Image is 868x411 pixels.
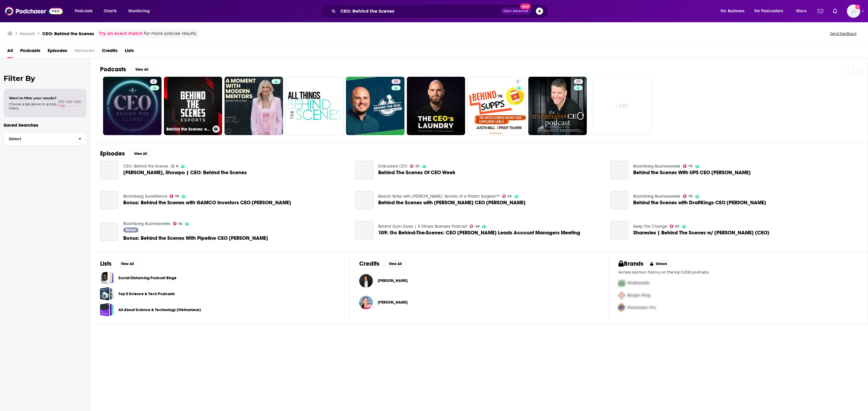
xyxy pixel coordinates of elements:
a: Keep The Change [633,224,667,229]
a: Behind the Scenes With UPS CEO David Abney [610,161,629,179]
h3: Behind the Scenes: eSports [166,127,210,132]
a: Podcasts [20,46,40,58]
h3: CEO: Behind the Scenes [42,31,94,36]
a: 109: Go Behind-The-Scenes: CEO Mike Arce Leads Account Managers Meeting [355,221,373,239]
span: 8 [153,79,155,85]
button: Unlock [646,260,671,267]
span: Select [4,137,74,141]
a: Social Distancing Podcast Binge [118,275,177,281]
span: Podchaser Pro [627,305,656,310]
h2: Brands [618,260,643,267]
span: More [796,7,807,15]
span: Behind the Scenes With UPS CEO [PERSON_NAME] [633,170,751,175]
a: Kristen Butler [378,300,408,305]
a: Bonus: Behind the Scenes With Pipeline CEO Katica Roy [100,223,118,241]
a: 34 [392,79,401,84]
a: Bonus: Behind the Scenes With Pipeline CEO Katica Roy [123,236,268,241]
button: Open AdvancedNew [501,8,531,15]
div: Search podcasts, credits, & more... [327,4,554,18]
button: View All [130,150,151,157]
a: 29 [574,79,583,84]
a: EpisodesView All [100,150,151,157]
img: Podchaser - Follow, Share and Rate Podcasts [5,5,63,17]
span: Behind the Scenes with [PERSON_NAME] CEO [PERSON_NAME] [378,200,526,205]
a: Sharesies | Behind The Scenes w/ Leighton Roberts (CEO) [633,230,769,235]
span: 109: Go Behind-The-Scenes: CEO [PERSON_NAME] Leads Account Managers Meeting [378,230,580,235]
span: 8 [176,165,178,168]
span: Monitoring [128,7,150,15]
p: Access sponsor history on the top 5,000 podcasts. [618,270,858,274]
span: Burger King [627,293,650,298]
a: 8 [150,79,157,84]
a: Beauty Bytes with Dr. Kay: Secrets of a Plastic Surgeon™ [378,194,500,199]
a: Bloomberg Surveillance [123,194,167,199]
button: View All [131,66,153,73]
a: Behind Gym Doors | A Fitness Business Podcast [378,224,467,229]
img: Kristen Butler [359,296,373,309]
span: 48 [475,225,480,228]
a: Top 5 Science & Tech Podcasts [118,291,175,297]
a: All [7,46,13,58]
a: Top 5 Science & Tech Podcasts [100,287,114,301]
a: Behind the Scenes with Benev CEO Ethan Min [355,191,373,209]
span: Logged in as AlkaNara [847,5,860,18]
span: Charts [104,7,117,15]
span: Podcasts [75,7,93,15]
a: Andrew Slater [378,278,408,283]
a: 53 [410,164,420,168]
a: Bloomberg Businessweek [633,194,681,199]
a: CreditsView All [359,260,406,267]
a: All About Science & Technology (Vietnamese) [118,307,201,313]
a: ListsView All [100,260,138,267]
h2: Episodes [100,150,125,157]
span: Credits [102,46,118,58]
span: Behind The Scenes Of CEO Week [378,170,455,175]
a: 8 [103,77,162,135]
span: Bonus [126,228,136,232]
a: 53 [502,194,512,198]
a: 8 [171,164,178,168]
a: Behind the Scenes With UPS CEO David Abney [633,170,751,175]
button: Send feedback [828,31,858,36]
a: Behind The Scenes Of CEO Week [355,161,373,179]
h2: Credits [359,260,379,267]
span: For Business [721,7,744,15]
span: 34 [394,79,398,85]
a: 5 [467,77,526,135]
span: 63 [675,225,679,228]
a: 29 [528,77,587,135]
span: 76 [688,165,693,168]
a: Show notifications dropdown [830,6,840,16]
a: Jane Lu, Showpo | CEO: Behind the Scenes [100,161,118,179]
a: +291 [593,77,651,135]
span: For Podcasters [754,7,783,15]
h2: Podcasts [100,66,126,73]
a: Sharesies | Behind The Scenes w/ Leighton Roberts (CEO) [610,221,629,239]
input: Search podcasts, credits, & more... [338,6,501,16]
img: Andrew Slater [359,274,373,288]
span: [PERSON_NAME], Showpo | CEO: Behind the Scenes [123,170,247,175]
a: Embodied CEO [378,164,407,169]
a: Try an exact match [99,30,143,37]
a: Jane Lu, Showpo | CEO: Behind the Scenes [123,170,247,175]
span: Choose a tab above to access filters. [9,102,57,110]
span: 53 [415,165,420,168]
a: Episodes [48,46,67,58]
span: All About Science & Technology (Vietnamese) [100,303,114,317]
a: 34 [346,77,404,135]
p: Saved Searches [4,122,86,128]
button: open menu [71,6,100,16]
svg: Add a profile image [855,5,860,9]
a: CEO: Behind the Scenes [123,164,168,169]
a: Behind the Scenes: eSports [164,77,222,135]
a: Show notifications dropdown [815,6,826,16]
img: Third Pro Logo [616,301,627,314]
a: Bonus: Behind the Scenes with GAMCO Investors CEO Mario Gabelli [123,200,291,205]
span: Want to filter your results? [9,96,57,100]
span: New [520,4,531,9]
